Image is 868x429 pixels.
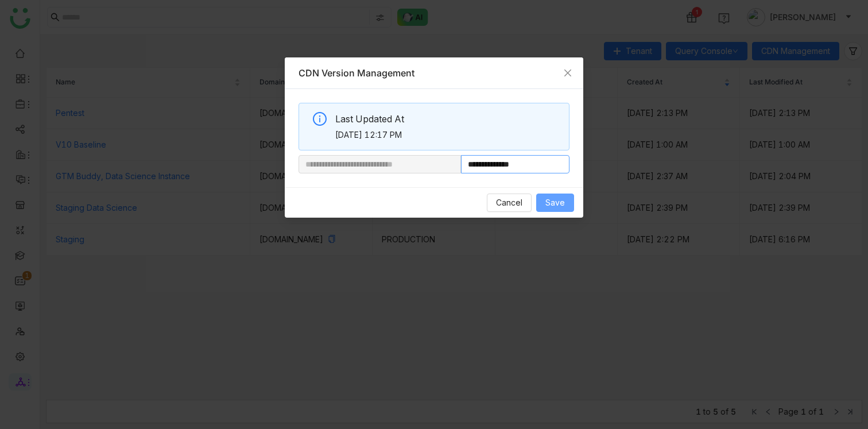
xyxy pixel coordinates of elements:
[552,57,583,88] button: Close
[536,194,574,212] button: Save
[496,196,522,209] span: Cancel
[487,194,532,212] button: Cancel
[299,67,569,79] div: CDN Version Management
[335,112,560,126] span: Last Updated At
[335,129,560,141] span: [DATE] 12:17 PM
[545,196,565,209] span: Save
